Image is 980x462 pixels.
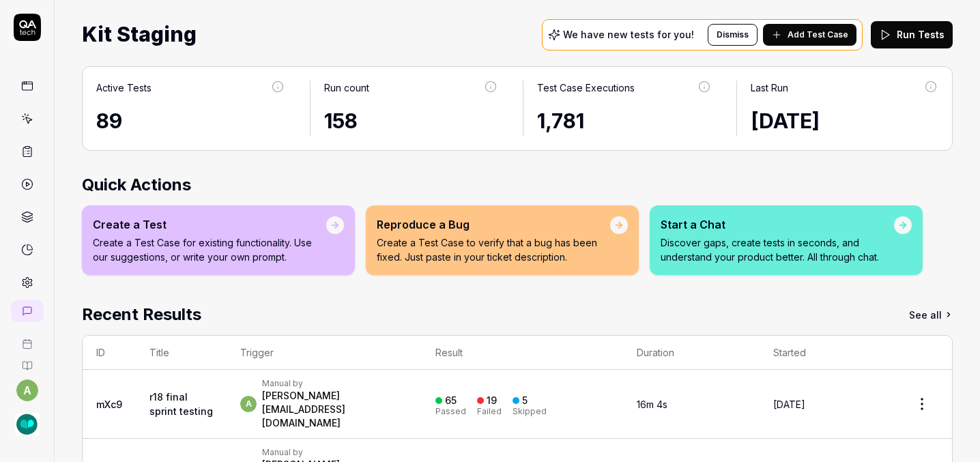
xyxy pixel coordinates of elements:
time: 16m 4s [637,399,667,410]
div: 5 [522,394,528,407]
a: Book a call with us [5,328,48,349]
div: 158 [324,106,499,136]
th: Duration [623,336,760,370]
button: a [16,379,38,401]
a: Documentation [5,349,48,371]
p: Create a Test Case to verify that a bug has been fixed. Just paste in your ticket description. [377,235,610,264]
button: SLP Toolkit Logo [5,401,48,439]
p: We have new tests for you! [563,30,694,40]
div: Passed [435,407,466,416]
button: Add Test Case [763,24,856,46]
div: Start a Chat [661,216,894,233]
div: 89 [96,106,285,136]
div: Failed [477,407,502,416]
a: mXc9 [96,399,122,410]
div: [PERSON_NAME][EMAIL_ADDRESS][DOMAIN_NAME] [262,389,408,430]
button: Dismiss [708,24,758,46]
div: Skipped [513,407,547,416]
a: r18 final sprint testing [149,391,213,417]
div: 1,781 [537,106,712,136]
time: [DATE] [773,399,805,410]
th: Started [760,336,892,370]
a: See all [909,302,953,327]
button: Run Tests [871,21,953,48]
span: Kit Staging [82,16,197,53]
div: Test Case Executions [537,81,635,95]
div: Reproduce a Bug [377,216,610,233]
p: Create a Test Case for existing functionality. Use our suggestions, or write your own prompt. [93,235,326,264]
th: ID [83,336,136,370]
div: Last Run [751,81,788,95]
th: Trigger [227,336,422,370]
div: 19 [487,394,497,407]
div: Create a Test [93,216,326,233]
th: Result [422,336,622,370]
th: Title [136,336,227,370]
span: a [240,396,257,412]
h2: Recent Results [82,302,201,327]
div: Run count [324,81,369,95]
a: New conversation [11,300,44,322]
div: Manual by [262,447,408,458]
span: Add Test Case [788,29,848,41]
time: [DATE] [751,109,820,133]
div: Manual by [262,378,408,389]
div: Active Tests [96,81,152,95]
img: SLP Toolkit Logo [15,412,40,437]
h2: Quick Actions [82,173,953,197]
div: 65 [445,394,457,407]
p: Discover gaps, create tests in seconds, and understand your product better. All through chat. [661,235,894,264]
